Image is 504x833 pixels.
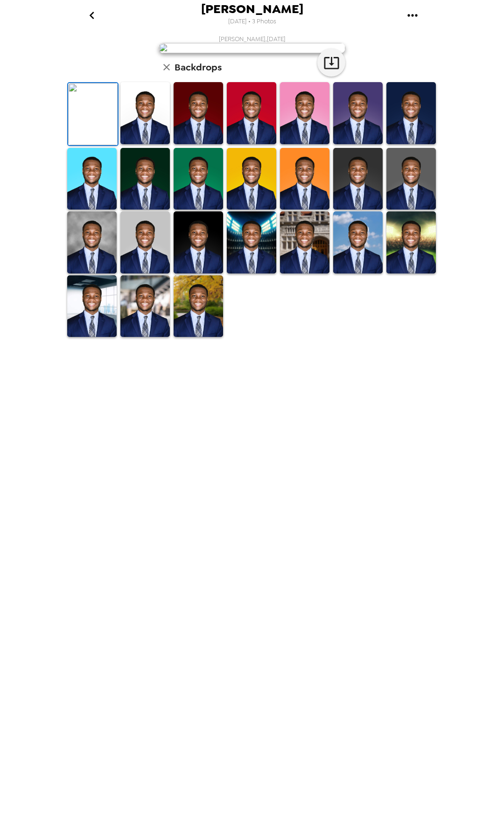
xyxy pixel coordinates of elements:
[159,43,345,53] img: user
[219,35,286,43] span: [PERSON_NAME] , [DATE]
[68,83,118,145] img: Original
[175,60,222,75] h6: Backdrops
[201,3,303,15] span: [PERSON_NAME]
[228,15,276,28] span: [DATE] • 3 Photos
